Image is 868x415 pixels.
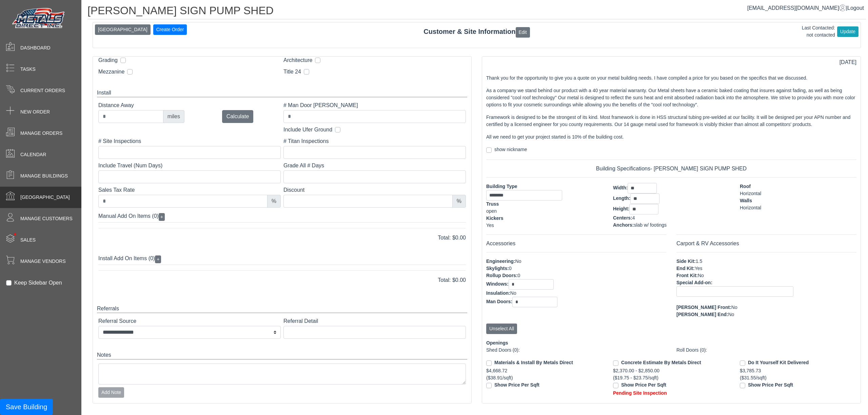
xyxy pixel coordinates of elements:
label: Grading [98,56,118,64]
span: Width: [613,185,628,190]
span: Front Kit: [676,273,698,278]
button: Update [837,26,859,37]
p: All we need to get your project started is 10% of the building cost. [486,133,856,141]
span: End Kit: [676,266,695,271]
div: Install [97,89,467,97]
label: show nickname [494,146,527,153]
span: Length: [613,195,630,201]
span: 0 [509,266,512,271]
div: Kickers [486,215,603,222]
span: slab w/ footings [634,222,667,228]
button: Edit [516,27,530,38]
h1: [PERSON_NAME] SIGN PUMP SHED [87,4,866,19]
div: Last Contacted: not contacted [802,24,835,39]
span: Yes [695,266,703,271]
span: Engineering: [486,258,515,264]
span: No [698,273,704,278]
div: Building Type [486,183,603,190]
span: Manage Orders [20,130,62,137]
div: Show Price Per Sqft [740,381,856,390]
h6: Carport & RV Accessories [676,240,856,247]
div: Horizontal [740,204,856,211]
label: Architecture [283,56,312,64]
div: Walls [740,197,856,204]
p: Thank you for the opportunity to give you a quote on your metal building needs. I have compiled a... [486,75,856,82]
p: As a company we stand behind our product with a 40 year material warranty. Our Metal sheets have ... [486,87,856,108]
div: Roll Doors (0): [676,347,856,354]
span: • [6,223,24,245]
label: Grade All # Days [283,162,466,170]
span: Rollup Doors: [486,273,518,278]
div: $3,785.73 [740,367,856,374]
span: New Order [20,108,50,116]
span: Man Doors: [486,299,512,304]
label: Include Travel (Num Days) [98,162,281,170]
span: Tasks [20,66,36,73]
label: Referral Source [98,317,281,325]
div: | [747,4,864,12]
div: % [267,195,281,208]
span: Special Add-on: [676,280,712,285]
span: Sales [20,236,36,244]
span: Calendar [20,151,46,158]
span: Manage Buildings [20,172,68,180]
a: [EMAIL_ADDRESS][DOMAIN_NAME] [747,5,846,11]
span: - [PERSON_NAME] SIGN PUMP SHED [650,166,747,171]
div: $2,370.00 - $2,850.00 [613,367,730,381]
h6: Building Specifications [486,165,856,172]
div: Customer & Site Information [93,26,861,37]
span: 1.5 [696,258,702,264]
img: Metals Direct Inc Logo [10,6,68,31]
span: Anchors: [613,222,634,228]
div: Show Price Per Sqft [486,381,603,390]
span: Dashboard [20,44,51,51]
div: Materials & Install By Metals Direct [486,359,603,367]
span: Side Kit: [676,258,696,264]
button: + [159,213,165,221]
label: # Site Inspections [98,137,281,145]
span: Centers: [613,215,632,221]
span: No [510,290,516,296]
div: $4,668.72 [486,367,603,374]
div: Roof [740,183,856,190]
span: [PERSON_NAME] End: [676,312,728,317]
div: FYI! Quotes are subject to change and are only valid for 48 hours! [676,402,856,410]
span: [PERSON_NAME] Front: [676,305,731,310]
label: Distance Away [98,101,184,109]
label: # Titan Inspections [283,137,466,145]
div: Shed Doors (0): [486,347,666,354]
label: Title 24 [283,68,301,76]
div: Install Add On Items (0) [98,253,466,265]
span: Manage Customers [20,215,73,222]
label: Include Ufer Ground [283,126,332,134]
button: Add Note [98,387,124,398]
span: Height: [613,206,629,211]
span: No [515,258,521,264]
button: [GEOGRAPHIC_DATA] [95,24,151,35]
button: Calculate [222,110,254,123]
label: Sales Tax Rate [98,186,281,194]
span: No [731,305,737,310]
div: Concrete Estimate By Metals Direct [613,359,730,367]
span: Insulation: [486,290,510,296]
span: 0 [518,273,520,278]
div: Show Price Per Sqft [613,381,730,390]
div: miles [163,110,184,123]
div: Horizontal [740,190,856,197]
div: Notes [97,351,467,359]
div: ($19.75 - $23.75/sqft) [613,374,730,381]
div: open [486,208,603,215]
label: Keep Sidebar Open [14,279,62,287]
span: No [728,312,734,317]
label: Mezzanine [98,68,124,76]
span: [GEOGRAPHIC_DATA] [20,194,70,201]
div: Pending Site Inspection [613,390,730,397]
div: ($31.55/sqft) [740,374,856,381]
span: Current Orders [20,87,65,94]
span: Skylights: [486,266,509,271]
div: ($38.91/sqft) [486,374,603,390]
span: Logout [847,5,864,11]
h6: Accessories [486,240,666,247]
span: 4 [632,215,635,221]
